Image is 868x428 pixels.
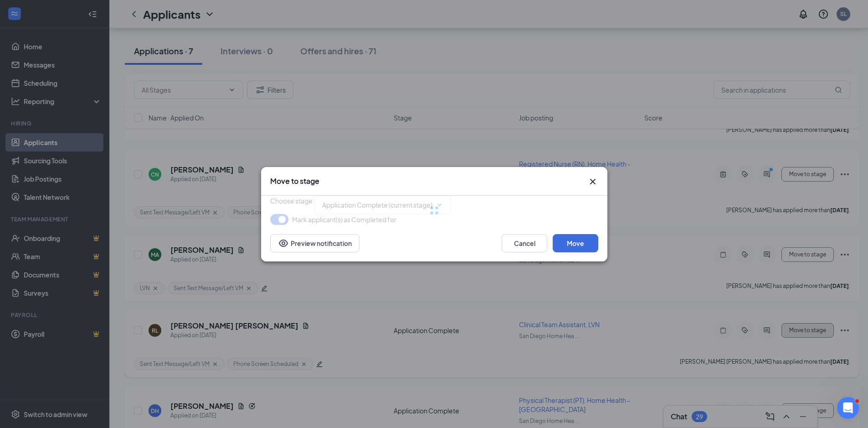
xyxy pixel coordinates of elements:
[587,176,598,187] button: Close
[553,234,598,252] button: Move
[270,176,319,186] h3: Move to stage
[502,234,547,252] button: Cancel
[278,238,289,249] svg: Eye
[837,397,859,419] iframe: Intercom live chat
[587,176,598,187] svg: Cross
[270,234,360,252] button: Preview notificationEye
